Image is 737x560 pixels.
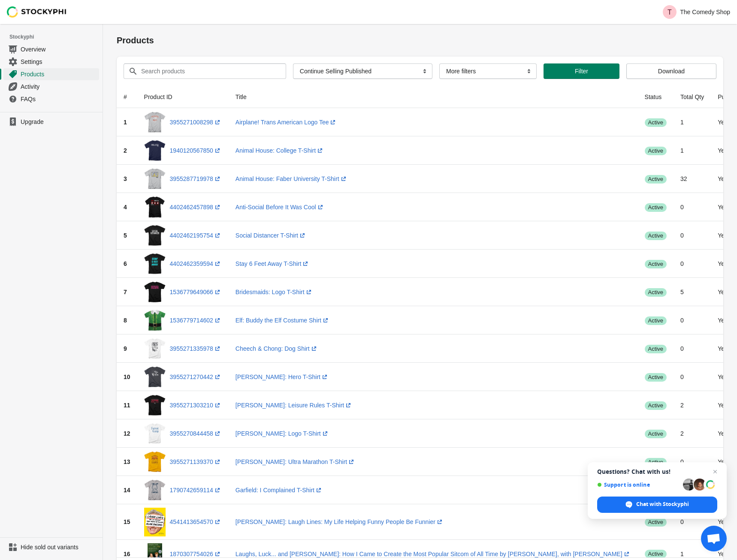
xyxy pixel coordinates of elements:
a: Bridesmaids: Logo T-Shirt(opens a new window) [236,289,313,295]
a: 1536779714602(opens a new window) [170,317,222,324]
span: active [645,232,667,240]
img: UNI155-AT.jpg [144,168,166,190]
a: Settings [3,55,99,68]
a: 1790742659114(opens a new window) [170,487,222,494]
a: [PERSON_NAME]: Ultra Marathon T-Shirt(opens a new window) [236,458,356,465]
span: Upgrade [21,117,97,126]
a: 4402462195754(opens a new window) [170,232,222,239]
a: Laughs, Luck... and [PERSON_NAME]: How I Came to Create the Most Popular Sitcom of All Time by [P... [236,551,631,557]
span: active [645,175,667,184]
img: laugh-lines.jpg [144,508,166,536]
span: active [645,345,667,353]
a: Social Distancer T-Shirt(opens a new window) [236,232,307,239]
th: Status [638,86,674,108]
td: 1 [674,108,711,136]
a: Overview [3,43,99,55]
img: PAR199-AT.jpg [144,423,166,444]
a: 3955271335978(opens a new window) [170,345,222,352]
img: GSA2561-AT.jpg [144,253,166,274]
a: 3955287719978(opens a new window) [170,175,222,182]
td: 0 [674,221,711,250]
a: [PERSON_NAME]: Leisure Rules T-Shirt(opens a new window) [236,402,353,409]
span: active [645,518,667,527]
span: FAQs [21,95,97,103]
a: 3955271139370(opens a new window) [170,458,222,465]
span: Overview [21,45,97,54]
a: Activity [3,80,99,93]
a: 4402462359594(opens a new window) [170,260,222,267]
td: 0 [674,504,711,540]
span: 11 [124,402,130,409]
th: Product ID [137,86,229,108]
img: PAR521-AT.jpg [144,394,166,416]
span: Filter [575,68,588,75]
a: 1940120567850(opens a new window) [170,147,222,154]
td: 0 [674,334,711,363]
td: 0 [674,306,711,334]
span: 8 [124,317,127,324]
span: 7 [124,289,127,295]
a: 3955271303210(opens a new window) [170,402,222,409]
a: 1536779649066(opens a new window) [170,289,222,295]
span: Avatar with initials T [663,5,677,19]
span: active [645,316,667,325]
span: active [645,373,667,382]
span: Activity [21,82,97,91]
a: Animal House: College T-Shirt(opens a new window) [236,147,324,154]
td: 0 [674,193,711,221]
span: Stockyphi [9,33,103,41]
td: 0 [674,250,711,278]
a: Products [3,68,99,80]
span: active [645,401,667,410]
img: PAR448-AT.jpg [144,111,166,133]
img: PAR519-AT.jpg [144,366,166,388]
span: 3 [124,175,127,182]
div: Open chat [701,526,727,551]
a: 4541413654570(opens a new window) [170,518,222,525]
span: 4 [124,204,127,211]
span: 10 [124,373,130,380]
span: 9 [124,345,127,352]
td: 32 [674,165,711,193]
span: 5 [124,232,127,239]
span: active [645,260,667,268]
span: active [645,458,667,467]
a: Anti-Social Before It Was Cool(opens a new window) [236,204,325,211]
td: 2 [674,391,711,419]
span: active [645,118,667,127]
span: Close chat [710,467,720,477]
img: GSA2544-PSF.jpg [144,196,166,218]
a: 4402462457898(opens a new window) [170,204,222,211]
a: Elf: Buddy the Elf Costume Shirt(opens a new window) [236,317,330,324]
img: WBM649-ATPP.jpg [144,310,166,331]
img: animal_house_college.jpg [144,140,166,161]
input: Search products [141,63,271,79]
span: active [645,288,667,297]
button: Filter [544,63,619,79]
th: # [117,86,137,108]
a: FAQs [3,93,99,105]
span: 12 [124,430,130,437]
a: 3955271008298(opens a new window) [170,119,222,126]
a: 3955270844458(opens a new window) [170,430,222,437]
a: Airplane! Trans American Logo Tee(opens a new window) [236,119,338,126]
img: GSA2560-AT.jpg [144,225,166,246]
span: 13 [124,458,130,465]
a: Animal House: Faber University T-Shirt(opens a new window) [236,175,348,182]
span: active [645,550,667,558]
span: 1 [124,119,127,126]
img: bridesmaids_logo_tee.jpg [144,281,166,303]
a: 3955271270442(opens a new window) [170,373,222,380]
img: Stockyphi [7,6,67,18]
div: Chat with Stockyphi [597,497,717,513]
a: [PERSON_NAME]: Logo T-Shirt(opens a new window) [236,430,329,437]
img: PAR483-AT.jpg [144,451,166,473]
td: 2 [674,419,711,448]
span: Products [21,70,97,78]
span: Questions? Chat with us! [597,468,717,475]
img: PAR575-AT.jpg [144,338,166,359]
span: 6 [124,260,127,267]
span: 16 [124,551,130,557]
a: 1870307754026(opens a new window) [170,551,222,557]
h1: Products [117,34,723,46]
